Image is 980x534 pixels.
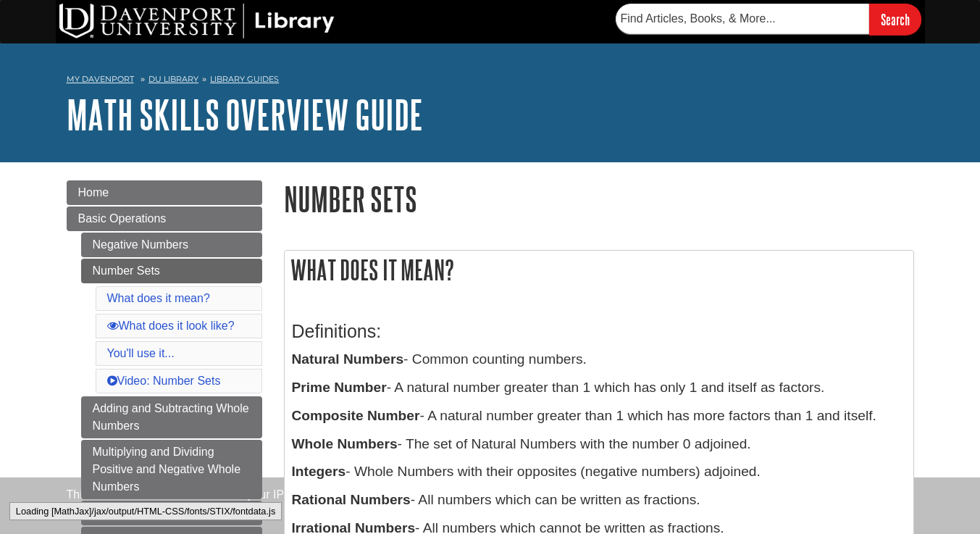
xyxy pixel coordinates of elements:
[292,349,906,370] p: - Common counting numbers.
[284,180,914,217] h1: Number Sets
[81,440,262,499] a: Multiplying and Dividing Positive and Negative Whole Numbers
[292,408,420,423] b: Composite Number
[292,464,346,479] b: Integers
[59,4,335,38] img: DU Library
[9,502,282,520] div: Loading [MathJax]/jax/output/HTML-CSS/fonts/STIX/fontdata.js
[210,74,279,84] a: Library Guides
[67,180,262,205] a: Home
[107,292,210,304] a: What does it mean?
[81,396,262,438] a: Adding and Subtracting Whole Numbers
[67,206,262,231] a: Basic Operations
[292,377,906,399] p: - A natural number greater than 1 which has only 1 and itself as factors.
[148,74,198,84] a: DU Library
[107,375,221,387] a: Video: Number Sets
[292,490,906,511] p: - All numbers which can be written as fractions.
[67,73,134,85] a: My Davenport
[292,380,387,395] b: Prime Number
[67,92,423,137] a: Math Skills Overview Guide
[285,251,913,289] h2: What does it mean?
[292,492,411,507] b: Rational Numbers
[292,434,906,455] p: - The set of Natural Numbers with the number 0 adjoined.
[616,4,869,34] input: Find Articles, Books, & More...
[292,351,404,367] b: Natural Numbers
[292,462,906,483] p: - Whole Numbers with their opposites (negative numbers) adjoined.
[78,186,109,199] span: Home
[107,320,235,332] a: What does it look like?
[81,501,262,525] a: Dividing by [PERSON_NAME]
[292,436,398,451] b: Whole Numbers
[869,4,921,35] input: Search
[67,70,914,93] nav: breadcrumb
[107,347,175,359] a: You'll use it...
[292,321,906,342] h3: Definitions:
[78,212,167,225] span: Basic Operations
[292,406,906,427] p: - A natural number greater than 1 which has more factors than 1 and itself.
[81,259,262,283] a: Number Sets
[81,233,262,257] a: Negative Numbers
[616,4,921,35] form: Searches DU Library's articles, books, and more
